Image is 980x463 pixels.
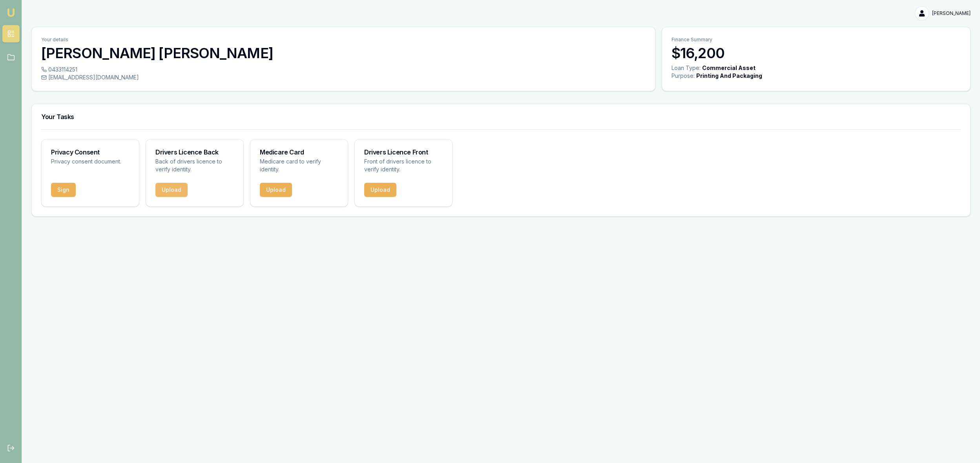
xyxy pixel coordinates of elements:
span: [EMAIL_ADDRESS][DOMAIN_NAME] [48,73,139,81]
h3: Privacy Consent [51,149,130,155]
p: Front of drivers licence to verify identity. [364,158,443,173]
div: Purpose: [672,72,695,80]
button: Upload [155,183,188,197]
h3: $16,200 [672,45,961,61]
p: Back of drivers licence to verify identity. [155,158,234,173]
button: Sign [51,183,76,197]
button: Upload [364,183,396,197]
span: 0433114251 [48,66,77,73]
span: [PERSON_NAME] [932,10,971,17]
h3: Drivers Licence Front [364,149,443,155]
p: Medicare card to verify identity. [260,158,338,173]
div: Printing And Packaging [696,72,762,80]
img: emu-icon-u.png [6,8,16,17]
div: Loan Type: [672,64,701,72]
h3: Medicare Card [260,149,338,155]
p: Finance Summary [672,37,961,43]
p: Privacy consent document. [51,158,130,165]
button: Upload [260,183,292,197]
h3: [PERSON_NAME] [PERSON_NAME] [41,45,646,61]
h3: Drivers Licence Back [155,149,234,155]
p: Your details [41,37,646,43]
h3: Your Tasks [41,114,961,120]
div: Commercial Asset [702,64,756,72]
